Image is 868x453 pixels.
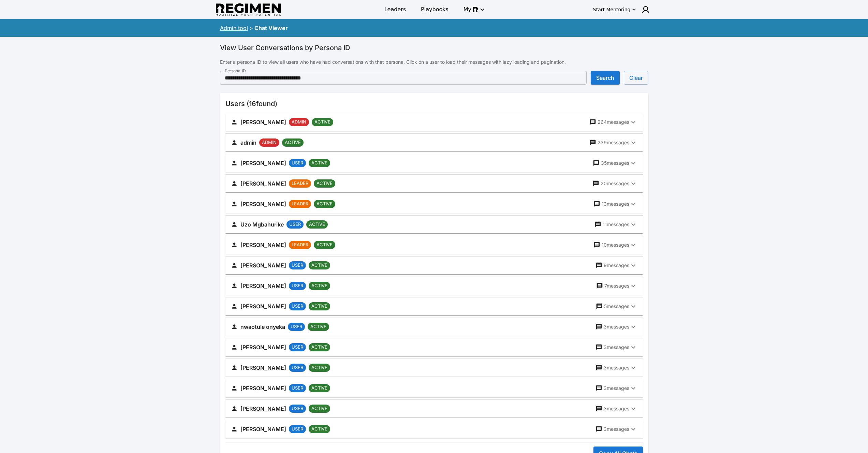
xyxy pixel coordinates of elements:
h6: [PERSON_NAME] [240,117,286,127]
h6: [PERSON_NAME] [240,199,286,209]
span: USER [289,364,306,371]
h6: [PERSON_NAME] [240,240,286,250]
p: 264 messages [598,119,629,126]
button: [PERSON_NAME]USERACTIVE3messages [225,400,643,418]
span: ACTIVE [312,119,333,126]
h6: [PERSON_NAME] [240,424,286,434]
h6: [PERSON_NAME] [240,302,286,311]
p: 3 messages [604,344,629,351]
span: ADMIN [289,119,309,126]
div: Start Mentoring [593,6,631,13]
span: USER [286,221,304,228]
span: ACTIVE [309,303,330,310]
span: USER [289,160,306,166]
p: 3 messages [604,323,629,330]
p: Enter a persona ID to view all users who have had conversations with that persona. Click on a use... [220,59,648,65]
h6: Users ( 16 found) [225,98,643,109]
a: Leaders [380,3,410,16]
p: 7 messages [604,282,629,289]
h6: [PERSON_NAME] [240,281,286,291]
div: Chat Viewer [254,24,288,32]
h6: [PERSON_NAME] [240,383,286,393]
span: ACTIVE [306,221,328,228]
span: USER [289,385,306,392]
button: [PERSON_NAME]USERACTIVE3messages [225,420,643,438]
h6: [PERSON_NAME] [240,261,286,270]
button: [PERSON_NAME]ADMINACTIVE264messages [225,113,643,131]
p: 10 messages [602,242,629,248]
p: 20 messages [601,180,629,187]
span: USER [289,303,306,310]
span: ACTIVE [309,405,330,412]
span: USER [289,426,306,433]
span: LEADER [289,180,311,187]
span: Leaders [384,5,406,14]
span: ACTIVE [314,242,335,248]
h6: [PERSON_NAME] [240,404,286,413]
span: USER [289,344,306,351]
span: ACTIVE [309,262,330,269]
span: ACTIVE [314,201,335,207]
button: [PERSON_NAME]USERACTIVE5messages [225,297,643,315]
img: user icon [642,5,650,14]
span: ACTIVE [309,364,330,371]
span: My [464,5,471,14]
p: 35 messages [601,160,629,166]
p: 239 messages [598,139,629,146]
span: ACTIVE [309,282,330,289]
span: ACTIVE [309,426,330,433]
button: adminADMINACTIVE239messages [225,134,643,151]
button: nwaotule onyekaUSERACTIVE3messages [225,318,643,336]
span: ACTIVE [309,385,330,392]
div: > [249,24,253,32]
button: [PERSON_NAME]USERACTIVE3messages [225,359,643,377]
button: Clear [624,71,648,85]
button: [PERSON_NAME]USERACTIVE3messages [225,379,643,397]
a: Playbooks [417,3,453,16]
a: Admin tool [220,25,248,31]
h6: [PERSON_NAME] [240,158,286,168]
p: 3 messages [604,385,629,392]
h6: [PERSON_NAME] [240,179,286,188]
span: ADMIN [259,139,279,146]
p: 11 messages [603,221,629,228]
button: Start Mentoring [592,4,637,15]
span: USER [289,405,306,412]
p: 13 messages [602,201,629,207]
h6: admin [240,138,256,147]
img: Regimen logo [216,3,281,16]
h6: [PERSON_NAME] [240,363,286,372]
span: USER [288,323,305,330]
button: [PERSON_NAME]USERACTIVE9messages [225,257,643,274]
h6: nwaotule onyeka [240,322,285,332]
span: Playbooks [421,5,448,14]
p: 3 messages [604,364,629,371]
button: Uzo MgbahurikeUSERACTIVE11messages [225,216,643,233]
button: [PERSON_NAME]LEADERACTIVE10messages [225,236,643,254]
h6: View User Conversations by Persona ID [220,42,648,53]
p: 3 messages [604,426,629,433]
span: ACTIVE [314,180,335,187]
span: LEADER [289,242,311,248]
span: USER [289,262,306,269]
button: [PERSON_NAME]LEADERACTIVE13messages [225,195,643,213]
span: ACTIVE [309,344,330,351]
p: 5 messages [604,303,629,310]
span: ACTIVE [309,160,330,166]
p: 9 messages [604,262,629,269]
label: Persona ID [225,68,246,74]
button: [PERSON_NAME]USERACTIVE35messages [225,154,643,172]
span: ACTIVE [308,323,329,330]
span: LEADER [289,201,311,207]
span: USER [289,282,306,289]
p: 3 messages [604,405,629,412]
button: Search [591,71,620,85]
button: [PERSON_NAME]USERACTIVE3messages [225,338,643,356]
h6: [PERSON_NAME] [240,342,286,352]
button: [PERSON_NAME]USERACTIVE7messages [225,277,643,295]
button: [PERSON_NAME]LEADERACTIVE20messages [225,175,643,192]
h6: Uzo Mgbahurike [240,220,284,229]
span: ACTIVE [282,139,304,146]
button: My [459,3,488,16]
